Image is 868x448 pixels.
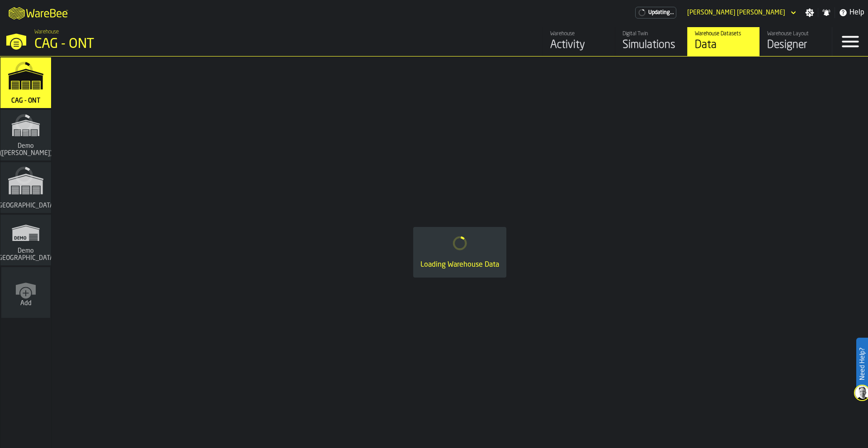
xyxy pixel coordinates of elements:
[623,31,680,37] div: Digital Twin
[835,7,868,18] label: button-toggle-Help
[542,27,615,56] a: link-to-/wh/i/81126f66-c9dd-4fd0-bd4b-ffd618919ba4/feed/
[648,9,674,16] span: Updating...
[802,8,818,17] label: button-toggle-Settings
[687,27,759,56] a: link-to-/wh/i/81126f66-c9dd-4fd0-bd4b-ffd618919ba4/data
[857,339,867,389] label: Need Help?
[0,57,51,110] a: link-to-/wh/i/81126f66-c9dd-4fd0-bd4b-ffd618919ba4/simulations
[20,300,32,307] span: Add
[0,162,51,215] a: link-to-/wh/i/b8e8645a-5c77-43f4-8135-27e3a4d97801/simulations
[635,7,676,19] a: link-to-/wh/i/81126f66-c9dd-4fd0-bd4b-ffd618919ba4/pricing/
[818,8,835,17] label: button-toggle-Notifications
[550,38,608,52] div: Activity
[759,27,832,56] a: link-to-/wh/i/81126f66-c9dd-4fd0-bd4b-ffd618919ba4/designer
[0,215,51,267] a: link-to-/wh/i/16932755-72b9-4ea4-9c69-3f1f3a500823/simulations
[767,31,825,37] div: Warehouse Layout
[34,36,278,52] div: CAG - ONT
[832,27,868,56] label: button-toggle-Menu
[623,38,680,52] div: Simulations
[34,29,59,35] span: Warehouse
[0,110,51,162] a: link-to-/wh/i/dbcf2930-f09f-4140-89fc-d1e1c3a767ca/simulations
[695,31,752,37] div: Warehouse Datasets
[550,31,608,37] div: Warehouse
[695,38,752,52] div: Data
[849,7,864,18] span: Help
[420,259,499,270] div: Loading Warehouse Data
[687,9,785,16] div: DropdownMenuValue-Tapankumar Kanubhai Meghani MEGHANI
[635,7,676,19] div: Menu Subscription
[684,7,798,18] div: DropdownMenuValue-Tapankumar Kanubhai Meghani MEGHANI
[1,267,50,320] a: link-to-/wh/new
[615,27,687,56] a: link-to-/wh/i/81126f66-c9dd-4fd0-bd4b-ffd618919ba4/simulations
[767,38,825,52] div: Designer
